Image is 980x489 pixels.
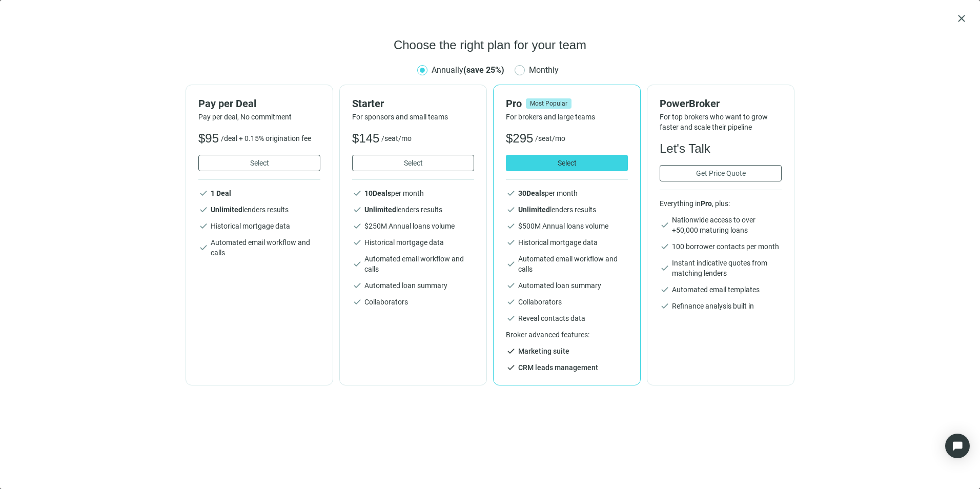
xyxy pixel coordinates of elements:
b: Unlimited [518,206,550,214]
span: check [352,280,362,291]
span: $295 [506,130,533,147]
span: Pro [506,97,522,110]
span: check [660,241,670,252]
span: Monthly [525,64,563,76]
span: Annually [432,65,504,75]
div: Open Intercom Messenger [945,434,970,458]
span: check [352,205,362,215]
span: /deal + 0.15% origination fee [221,133,311,144]
span: For top brokers who want to grow faster and scale their pipeline [660,112,782,132]
span: $ 500 M Annual loans volume [518,222,608,230]
button: close [955,12,968,25]
span: Most Popular [526,98,571,109]
span: check [506,346,516,356]
span: check [660,301,670,311]
span: Pay per deal, No commitment [198,112,320,122]
span: Automated email templates [672,284,760,295]
b: 10 Deals [364,189,391,197]
span: Automated email workflow and calls [518,254,628,274]
span: Historical mortgage data [364,237,444,248]
span: check [506,188,516,198]
span: 100 borrower contacts per month [672,241,779,252]
span: check [352,259,362,269]
span: Marketing suite [518,346,569,356]
span: For sponsors and small teams [352,112,474,122]
span: lenders results [518,206,596,214]
span: Nationwide access to over +50,000 maturing loans [672,215,782,235]
button: Select [352,155,474,171]
span: /seat/mo [381,133,412,144]
span: Automated loan summary [518,280,601,291]
b: Pro [701,199,712,208]
span: Historical mortgage data [518,237,598,248]
span: CRM leads management [518,362,598,373]
span: Broker advanced features: [506,330,628,340]
span: Refinance analysis built in [672,301,754,311]
span: check [506,237,516,248]
b: (save 25%) [463,65,504,75]
span: check [506,297,516,307]
b: Unlimited [364,206,396,214]
span: Choose the right plan for your team [394,37,586,53]
span: check [660,263,670,273]
span: Select [404,159,423,167]
span: per month [518,189,578,197]
button: Select [198,155,320,171]
span: For brokers and large teams [506,112,628,122]
span: per month [364,189,424,197]
span: check [506,221,516,231]
span: check [198,242,209,253]
span: $ 250 M Annual loans volume [364,222,455,230]
button: Get Price Quote [660,165,782,181]
span: Automated email workflow and calls [364,254,474,274]
span: Pay per Deal [198,97,256,110]
span: Let's Talk [660,140,710,157]
span: check [352,237,362,248]
span: Automated loan summary [364,280,447,291]
span: check [660,284,670,295]
span: Collaborators [518,297,562,307]
span: Collaborators [364,297,408,307]
span: Everything in , plus: [660,198,782,209]
span: check [352,221,362,231]
span: PowerBroker [660,97,720,110]
button: Select [506,155,628,171]
span: lenders results [364,206,442,214]
span: check [352,188,362,198]
span: $145 [352,130,379,147]
span: Automated email workflow and calls [211,237,320,258]
span: Starter [352,97,384,110]
span: check [506,205,516,215]
span: check [198,188,209,198]
span: check [506,259,516,269]
span: Reveal contacts data [518,313,585,323]
span: check [352,297,362,307]
span: check [660,220,670,230]
span: check [198,205,209,215]
span: Select [558,159,577,167]
span: Select [250,159,269,167]
span: check [506,362,516,373]
span: /seat/mo [535,133,565,144]
span: Historical mortgage data [211,221,290,231]
span: check [506,313,516,323]
span: Instant indicative quotes from matching lenders [672,258,782,278]
span: Get Price Quote [696,169,746,177]
b: Unlimited [211,206,242,214]
b: 1 Deal [211,189,231,197]
span: check [506,280,516,291]
span: $95 [198,130,219,147]
b: 30 Deals [518,189,545,197]
span: lenders results [211,206,289,214]
span: check [198,221,209,231]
